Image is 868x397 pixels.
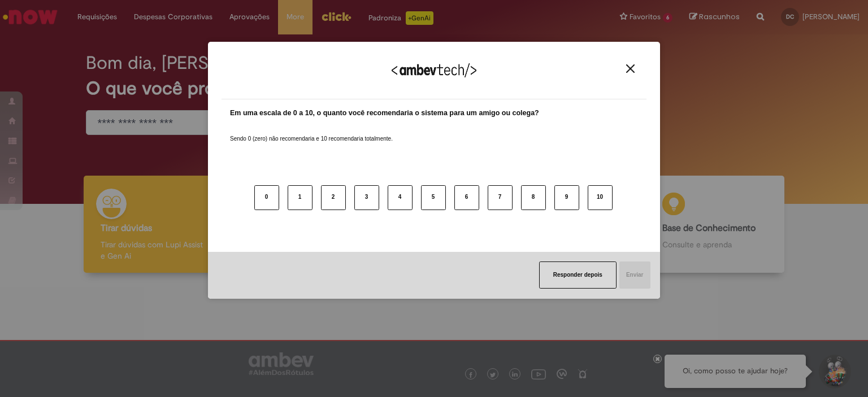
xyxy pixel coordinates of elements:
button: Responder depois [539,261,617,289]
button: 9 [554,185,579,210]
img: Close [626,64,635,73]
button: 3 [354,185,379,210]
button: 10 [588,185,613,210]
label: Sendo 0 (zero) não recomendaria e 10 recomendaria totalmente. [230,121,393,143]
button: 1 [288,185,313,210]
button: Close [623,64,638,73]
button: 5 [421,185,446,210]
button: 8 [521,185,546,210]
button: 7 [488,185,513,210]
label: Em uma escala de 0 a 10, o quanto você recomendaria o sistema para um amigo ou colega? [230,108,539,119]
button: 6 [454,185,479,210]
button: 0 [254,185,279,210]
button: 2 [321,185,346,210]
button: 4 [388,185,413,210]
img: Logo Ambevtech [392,63,476,77]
